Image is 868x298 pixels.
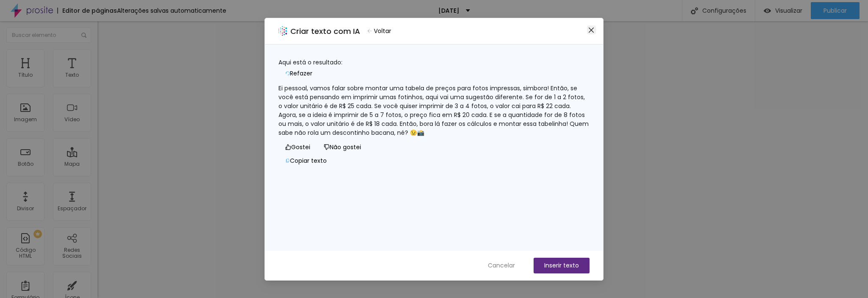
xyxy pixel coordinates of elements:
font: Voltar [374,27,391,35]
font: Inserir texto [544,261,579,270]
font: Refazer [290,69,312,78]
font: Gostei [291,143,310,151]
button: Cancelar [479,258,523,273]
button: Gostei [278,141,317,154]
font: Criar texto com IA [290,26,360,36]
button: Fechar [587,25,596,34]
span: não gosto [324,144,330,150]
span: fechar [588,27,595,33]
font: Copiar texto [290,156,327,165]
font: Cancelar [488,261,515,270]
button: Não gostei [317,141,368,154]
font: Não gostei [330,143,361,151]
span: como [285,144,291,150]
font: Ei pessoal, vamos falar sobre montar uma tabela de preços para fotos impressas, simbora! Então, s... [278,84,590,137]
button: Voltar [364,25,395,37]
button: Copiar texto [278,154,334,168]
button: Refazer [278,67,319,81]
button: Inserir texto [534,258,590,273]
font: Aqui está o resultado: [278,58,342,67]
